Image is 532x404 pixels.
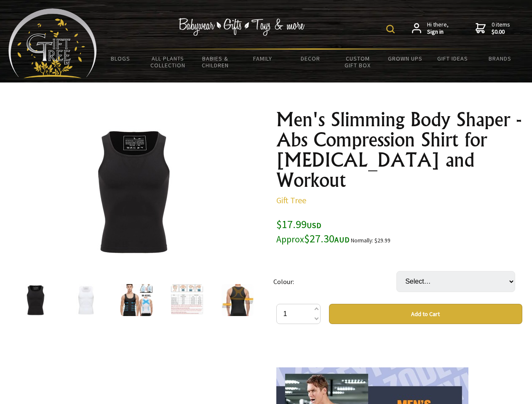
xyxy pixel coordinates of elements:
a: 0 items$0.00 [476,21,510,36]
h1: Men's Slimming Body Shaper - Abs Compression Shirt for [MEDICAL_DATA] and Workout [276,109,522,190]
a: Gift Tree [276,195,306,205]
img: product search [386,25,395,33]
a: Decor [286,50,334,67]
img: Men's Slimming Body Shaper - Abs Compression Shirt for Gynecomastia and Workout [19,284,51,316]
img: Men's Slimming Body Shaper - Abs Compression Shirt for Gynecomastia and Workout [120,284,152,316]
span: 0 items [492,21,510,36]
td: Colour: [273,259,396,304]
strong: Sign in [427,28,449,36]
img: Babywear - Gifts - Toys & more [179,18,305,36]
a: Custom Gift Box [334,50,382,74]
a: Hi there,Sign in [412,21,449,36]
span: Hi there, [427,21,449,36]
strong: $0.00 [492,28,510,36]
a: BLOGS [97,50,144,67]
span: USD [307,221,321,230]
img: Men's Slimming Body Shaper - Abs Compression Shirt for Gynecomastia and Workout [171,284,203,316]
img: Babyware - Gifts - Toys and more... [8,8,97,78]
img: Men's Slimming Body Shaper - Abs Compression Shirt for Gynecomastia and Workout [70,284,102,316]
a: Grown Ups [381,50,429,67]
small: Approx [276,234,304,245]
img: Men's Slimming Body Shaper - Abs Compression Shirt for Gynecomastia and Workout [222,284,254,316]
img: Men's Slimming Body Shaper - Abs Compression Shirt for Gynecomastia and Workout [67,126,199,257]
a: Family [239,50,287,67]
a: Brands [476,50,524,67]
button: Add to Cart [329,304,522,324]
span: AUD [334,235,350,245]
small: Normally: $29.99 [351,237,390,244]
a: All Plants Collection [144,50,192,74]
a: Babies & Children [192,50,239,74]
a: Gift Ideas [429,50,476,67]
span: $17.99 $27.30 [276,217,350,245]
